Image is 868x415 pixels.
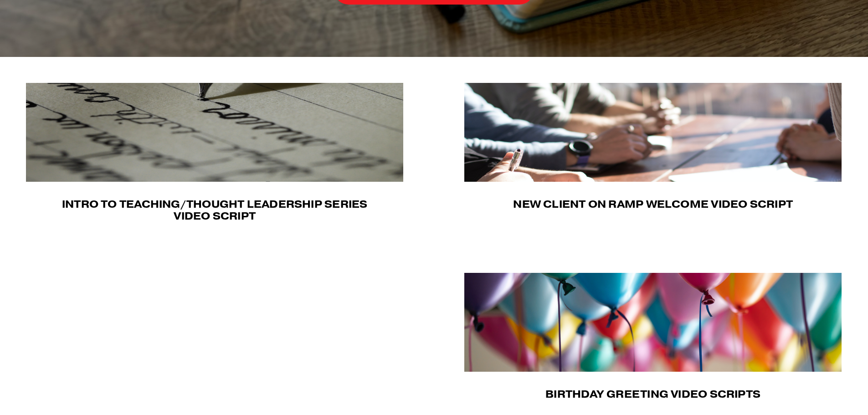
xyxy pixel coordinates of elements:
img: New Client On Ramp Welcome Video Hello! _________ here, and on behalf of everyone at ____________... [464,83,842,182]
img: Birthday Greeting Birthday Script #1: Good morning! I thought I would inform you that today is a ... [464,273,842,372]
h4: New Client on Ramp Welcome Video Script [464,198,842,210]
h4: Intro to Teaching/Thought Leadership Series Video Script [26,198,403,222]
h4: Birthday Greeting Video Scripts [464,388,842,400]
img: Intro To Teaching/Thought Leadership Series Hello, I’m (FA &nbsp;Name) from (Firm Name). As you k... [26,83,403,182]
